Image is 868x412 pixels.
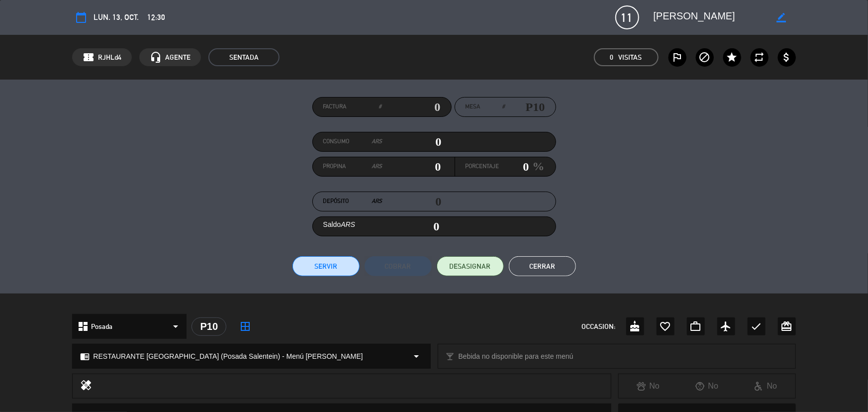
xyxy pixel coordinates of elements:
[372,162,382,172] em: ARS
[94,11,139,24] span: lun. 13, oct.
[499,159,529,174] input: 0
[83,51,95,63] span: confirmation_number
[147,11,165,24] span: 12:30
[323,137,383,147] label: Consumo
[93,351,363,362] span: RESTAURANTE [GEOGRAPHIC_DATA] (Posada Salentein) - Menú [PERSON_NAME]
[781,51,793,63] i: attach_money
[502,102,505,112] em: #
[629,320,641,332] i: cake
[192,317,226,336] div: P10
[72,8,90,26] button: calendar_today
[382,159,441,174] input: 0
[672,51,683,63] i: outlined_flag
[781,320,793,332] i: card_giftcard
[91,321,112,332] span: Posada
[529,157,545,176] em: %
[239,320,251,332] i: border_all
[323,197,383,206] label: Depósito
[365,256,432,276] button: Cobrar
[509,256,576,276] button: Cerrar
[446,352,455,361] i: local_bar
[75,11,87,23] i: calendar_today
[754,51,766,63] i: repeat
[736,380,795,393] div: No
[466,102,481,112] span: Mesa
[382,100,441,114] input: 0
[450,261,491,272] span: DESASIGNAR
[372,197,383,206] em: ARS
[720,320,732,332] i: airplanemode_active
[466,162,499,172] label: Porcentaje
[323,219,356,230] label: Saldo
[383,134,442,149] input: 0
[459,351,574,362] span: Bebida no disponible para este menú
[341,220,355,228] em: ARS
[619,52,642,63] em: Visitas
[208,48,280,66] span: SENTADA
[690,320,702,332] i: work_outline
[292,256,360,276] button: Servir
[80,379,92,393] i: healing
[505,100,545,114] input: number
[582,321,616,332] span: OCCASION:
[170,320,182,332] i: arrow_drop_down
[323,162,383,172] label: Propina
[619,380,677,393] div: No
[98,52,121,63] span: RJHLd4
[372,137,383,147] em: ARS
[610,52,614,63] span: 0
[699,51,711,63] i: block
[751,320,763,332] i: check
[660,320,672,332] i: favorite_border
[776,13,786,22] i: border_color
[437,256,504,276] button: DESASIGNAR
[379,102,382,112] em: #
[615,5,639,29] span: 11
[165,52,191,63] span: AGENTE
[677,380,736,393] div: No
[323,102,382,112] label: Factura
[411,350,423,362] i: arrow_drop_down
[80,352,90,361] i: chrome_reader_mode
[726,51,738,63] i: star
[150,51,162,63] i: headset_mic
[77,320,89,332] i: dashboard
